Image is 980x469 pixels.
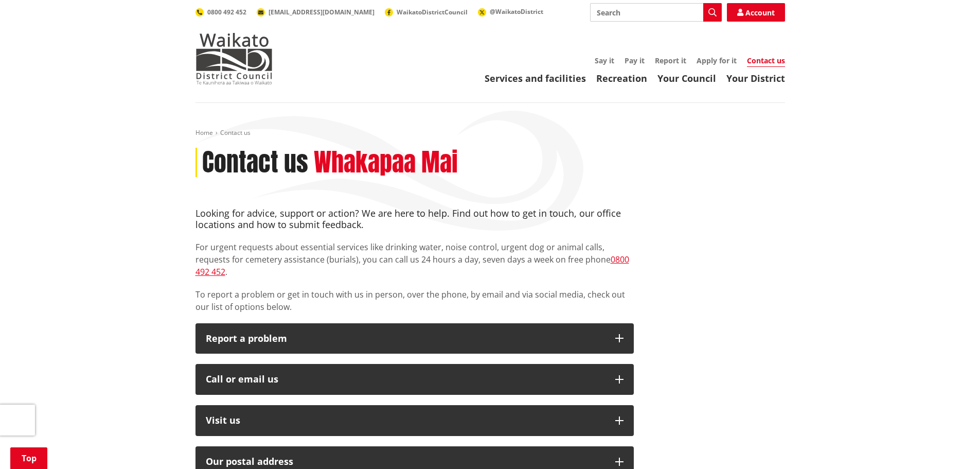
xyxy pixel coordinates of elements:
[697,56,737,65] a: Apply for it
[195,208,634,230] h4: Looking for advice, support or action? We are here to help. Find out how to get in touch, our off...
[490,7,543,16] span: @WaikatoDistrict
[257,8,375,16] a: [EMAIL_ADDRESS][DOMAIN_NAME]
[385,8,468,16] a: WaikatoDistrictCouncil
[657,72,716,84] a: Your Council
[206,457,605,467] h2: Our postal address
[195,241,634,278] p: For urgent requests about essential services like drinking water, noise control, urgent dog or an...
[195,8,246,16] a: 0800 492 452
[195,33,273,84] img: Waikato District Council - Te Kaunihera aa Takiwaa o Waikato
[195,323,634,354] button: Report a problem
[206,415,605,426] p: Visit us
[206,374,605,385] div: Call or email us
[195,254,629,277] a: 0800 492 452
[747,56,785,67] a: Contact us
[195,405,634,436] button: Visit us
[195,288,634,313] p: To report a problem or get in touch with us in person, over the phone, by email and via social me...
[202,148,308,178] h1: Contact us
[590,3,722,22] input: Search input
[220,128,251,137] span: Contact us
[655,56,686,65] a: Report it
[314,148,458,178] h2: Whakapaa Mai
[625,56,645,65] a: Pay it
[726,72,785,84] a: Your District
[595,56,614,65] a: Say it
[10,447,47,469] a: Top
[478,7,543,16] a: @WaikatoDistrict
[727,3,785,22] a: Account
[207,8,246,16] span: 0800 492 452
[397,8,468,16] span: WaikatoDistrictCouncil
[195,129,785,137] nav: breadcrumb
[195,364,634,395] button: Call or email us
[206,334,605,344] p: Report a problem
[596,72,647,84] a: Recreation
[485,72,586,84] a: Services and facilities
[195,128,213,137] a: Home
[269,8,375,16] span: [EMAIL_ADDRESS][DOMAIN_NAME]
